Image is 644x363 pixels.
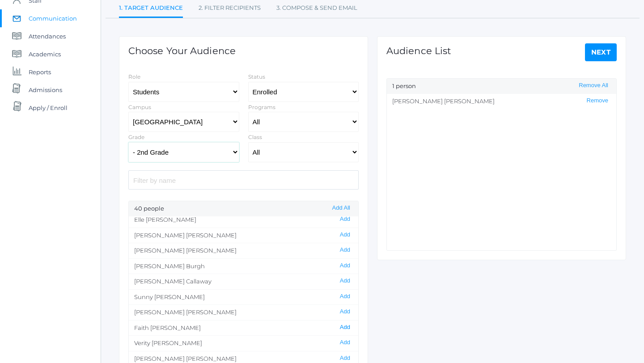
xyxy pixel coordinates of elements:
button: Remove All [576,82,611,89]
button: Add [337,355,353,362]
label: Campus [128,104,151,110]
li: Verity [PERSON_NAME] [129,335,358,351]
label: Programs [248,104,275,110]
span: Reports [29,63,51,81]
div: 40 people [129,201,358,216]
button: Add [337,246,353,254]
li: Sunny [PERSON_NAME] [129,289,358,305]
a: Next [585,43,617,61]
h1: Audience List [386,46,451,56]
span: Academics [29,45,61,63]
label: Role [128,73,140,80]
button: Add [337,339,353,346]
label: Class [248,134,262,140]
li: [PERSON_NAME] [PERSON_NAME] [387,94,616,109]
label: Status [248,73,265,80]
li: [PERSON_NAME] Callaway [129,274,358,289]
label: Grade [128,134,144,140]
li: [PERSON_NAME] Burgh [129,258,358,274]
h1: Choose Your Audience [128,46,236,56]
button: Add [337,215,353,223]
li: Faith [PERSON_NAME] [129,320,358,336]
button: Add [337,293,353,300]
button: Add [337,324,353,331]
button: Add [337,262,353,270]
span: Admissions [29,81,62,99]
button: Add [337,277,353,285]
button: Add [337,231,353,239]
li: [PERSON_NAME] [PERSON_NAME] [129,243,358,258]
span: Attendances [29,27,66,45]
span: Apply / Enroll [29,99,68,117]
li: [PERSON_NAME] [PERSON_NAME] [129,228,358,243]
button: Add All [330,204,353,212]
li: Elle [PERSON_NAME] [129,212,358,228]
div: 1 person [387,79,616,94]
button: Add [337,308,353,316]
li: [PERSON_NAME] [PERSON_NAME] [129,304,358,320]
button: Remove [584,97,611,105]
span: Communication [29,9,77,27]
input: Filter by name [128,170,359,190]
